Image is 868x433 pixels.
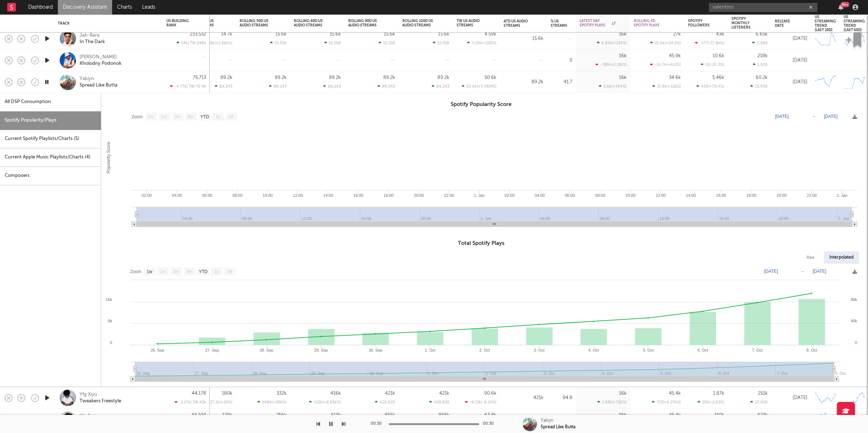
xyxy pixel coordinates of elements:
text: 20:00 [414,193,424,198]
div: 1.93k ( +726 % ) [597,400,627,404]
text: 1. Oct [425,348,435,352]
div: 1.87k [713,391,724,396]
div: 89,243 [378,84,395,89]
button: 99+ [838,4,843,10]
text: 8. Oct [835,371,846,375]
div: 45.9k [669,54,681,58]
text: 26. Sep [150,348,164,352]
div: -14.7k ( +413 % ) [650,62,681,67]
text: 02:00 [505,193,515,198]
div: 713 ( +6.27k % ) [652,400,681,404]
text: YTD [200,114,209,119]
div: 233,532 [190,32,206,37]
text: 16:00 [716,193,726,198]
div: 89.2k [504,78,544,86]
text: 18:00 [384,193,394,198]
div: 15,558 [433,41,450,45]
text: 1m [160,269,166,274]
text: 12:00 [293,193,303,198]
text: [DATE] [824,114,838,119]
a: Yfg Xiyu [80,391,97,398]
text: 2. Oct [479,348,490,352]
text: [DATE] [764,269,778,274]
div: 16k [619,391,627,396]
text: 22:00 [444,193,454,198]
text: 10:00 [263,193,273,198]
a: Jah-Rara [80,32,99,39]
div: 75,713 [193,75,206,80]
text: 0 [855,340,857,345]
div: 13.8k ( +1.56k % ) [200,41,233,45]
div: Rolling 120D US Audio Streams [403,19,439,27]
div: In The Dark [80,39,105,45]
div: 94.8 [551,394,573,402]
text: 28. Sep [260,348,273,352]
div: 15,558 [270,41,287,45]
div: 50.6k ( +5.06M % ) [462,84,497,89]
div: Spread Like Butta [541,424,575,430]
text: → [800,269,805,274]
text: All [227,269,232,274]
text: 3. Oct [534,348,544,352]
h3: Spotify Popularity Score [101,100,861,109]
div: 27k [673,32,681,37]
div: 513k [331,413,341,417]
div: Rolling 3D Spotify Plays [634,19,670,27]
div: 89.2k [383,75,395,80]
text: 04:00 [535,193,545,198]
a: Spread Like Butta [80,82,118,89]
div: 5.46k [712,75,724,80]
div: 23,956 [750,84,768,89]
text: 08:00 [233,193,243,198]
div: [DATE] [775,56,808,65]
text: 16:00 [353,193,363,198]
div: 420,920 [429,400,450,404]
div: US Streaming Trend (last 60d) [844,15,865,32]
div: 89,243 [323,84,341,89]
div: 15.6k [438,32,450,37]
div: 251k [758,391,768,396]
text: 29. Sep [314,348,328,352]
div: 416k [331,391,341,396]
div: 1,509 [753,62,768,67]
div: [DATE] [775,78,808,86]
text: [DATE] [775,114,789,119]
div: 21.6k ( +24.9 % ) [650,41,681,45]
div: 855k [385,413,395,417]
div: Yakiyn [80,76,94,82]
text: 06:00 [202,193,212,198]
div: 50.6k [485,75,497,80]
div: 89.2k [275,75,287,80]
div: Rolling 60D US Audio Streams [294,19,330,27]
div: 15,558 [324,41,341,45]
div: 10.6k [713,54,724,58]
div: 44,178 [192,391,206,396]
text: 6. Oct [697,348,708,352]
div: Rolling 90D US Audio Streams [348,19,384,27]
div: 180k [222,391,233,396]
text: 1w [147,269,153,274]
div: -789 ( +2.13k % ) [596,62,627,67]
div: 15,558 [379,41,395,45]
div: Release Date [775,19,797,28]
text: All [229,114,233,119]
text: 6m [187,269,193,274]
div: 6.85k ( +134 % ) [597,41,627,45]
div: TW US Audio Streams [457,19,486,27]
text: 6m [188,114,194,119]
div: 0 [551,56,573,65]
div: 218k [758,54,768,58]
div: -1.17k | TW: 43k [166,400,206,404]
div: Kholodny Podonok [80,60,122,67]
a: [PERSON_NAME] [80,54,117,60]
div: 16k [619,54,627,58]
input: Search for artists [709,3,817,12]
div: 37.2k ( +26 % ) [205,400,233,404]
div: 412k ( +8.85k % ) [309,400,341,404]
div: 41.7 [551,78,573,86]
text: 14:00 [323,193,333,198]
div: 45.4k [669,391,681,396]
